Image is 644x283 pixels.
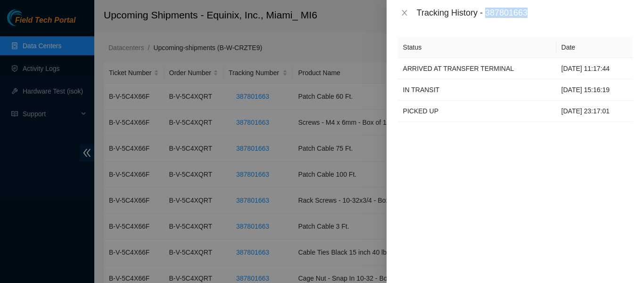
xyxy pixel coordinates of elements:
[417,8,633,18] div: Tracking History - 387801663
[398,101,556,122] td: PICKED UP
[556,37,633,58] th: Date
[556,58,633,79] td: [DATE] 11:17:44
[556,79,633,101] td: [DATE] 15:16:19
[398,9,411,17] button: Close
[401,9,408,17] span: close
[398,79,556,101] td: IN TRANSIT
[398,37,556,58] th: Status
[398,58,556,79] td: ARRIVED AT TRANSFER TERMINAL
[556,101,633,122] td: [DATE] 23:17:01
